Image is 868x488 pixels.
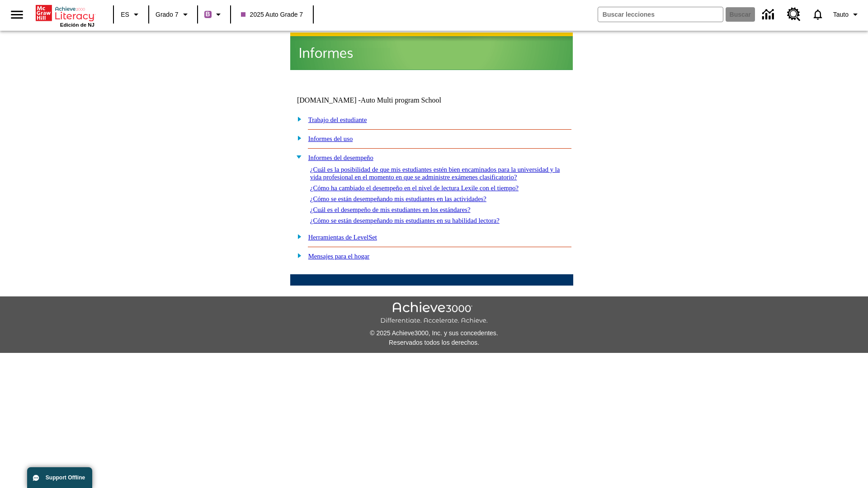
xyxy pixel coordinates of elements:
[241,10,303,19] span: 2025 Auto Grade 7
[292,251,302,259] img: plus.gif
[310,184,519,192] a: ¿Cómo ha cambiado el desempeño en el nivel de lectura Lexile con el tiempo?
[4,1,30,28] button: Abrir el menú lateral
[310,217,500,224] a: ¿Cómo se están desempeñando mis estudiantes en su habilidad lectora?
[27,467,92,488] button: Support Offline
[297,96,463,104] td: [DOMAIN_NAME] -
[206,9,210,20] span: B
[292,134,302,142] img: plus.gif
[60,22,94,28] span: Edición de NJ
[36,3,94,28] div: Portada
[310,206,471,213] a: ¿Cuál es el desempeño de mis estudiantes en los estándares?
[46,474,85,481] span: Support Offline
[308,253,370,260] a: Mensajes para el hogar
[292,153,302,161] img: minus.gif
[782,2,806,27] a: Centro de recursos, Se abrirá en una pestaña nueva.
[292,232,302,240] img: plus.gif
[292,115,302,123] img: plus.gif
[380,302,488,325] img: Achieve3000 Differentiate Accelerate Achieve
[156,10,179,19] span: Grado 7
[117,6,146,23] button: Lenguaje: ES, Selecciona un idioma
[308,116,367,123] a: Trabajo del estudiante
[598,7,723,22] input: Buscar campo
[201,6,227,23] button: Boost El color de la clase es morado/púrpura. Cambiar el color de la clase.
[830,6,864,23] button: Perfil/Configuración
[121,10,129,19] span: ES
[308,135,353,142] a: Informes del uso
[290,33,573,70] img: header
[806,3,830,26] a: Notificaciones
[308,234,377,241] a: Herramientas de LevelSet
[310,166,560,181] a: ¿Cuál es la posibilidad de que mis estudiantes estén bien encaminados para la universidad y la vi...
[152,6,194,23] button: Grado: Grado 7, Elige un grado
[308,154,373,161] a: Informes del desempeño
[310,195,486,202] a: ¿Cómo se están desempeñando mis estudiantes en las actividades?
[361,96,441,104] nobr: Auto Multi program School
[833,10,849,19] span: Tauto
[757,2,782,27] a: Centro de información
